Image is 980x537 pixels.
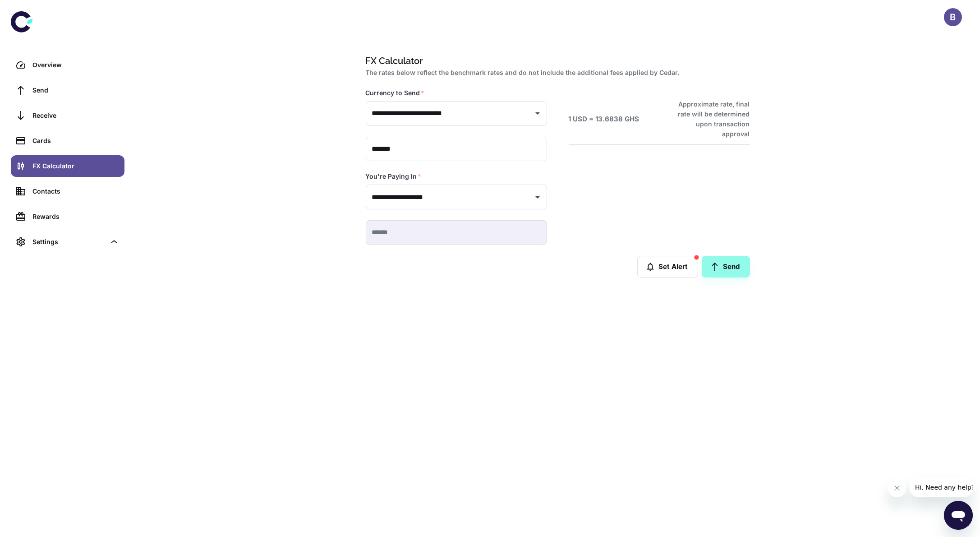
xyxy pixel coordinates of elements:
div: Rewards [32,212,119,222]
div: Settings [32,237,106,247]
div: Settings [11,231,124,253]
h6: 1 USD = 13.6838 GHS [569,114,640,125]
iframe: Message from company [910,477,973,497]
div: Receive [32,111,119,120]
span: Hi. Need any help? [5,6,65,14]
a: Send [702,256,750,278]
button: Open [531,191,544,204]
button: Open [531,107,544,120]
a: Send [11,79,124,101]
div: Cards [32,136,119,146]
div: Contacts [32,186,119,196]
button: B [944,8,962,26]
h6: Approximate rate, final rate will be determined upon transaction approval [668,99,750,139]
button: Set Alert [637,256,698,278]
iframe: Button to launch messaging window [944,501,973,530]
h1: FX Calculator [366,54,746,68]
div: Overview [32,60,119,70]
a: Cards [11,130,124,152]
label: You're Paying In [366,172,422,181]
a: Overview [11,54,124,76]
div: Send [32,85,119,95]
a: FX Calculator [11,155,124,177]
a: Contacts [11,181,124,202]
a: Rewards [11,206,124,227]
label: Currency to Send [366,88,425,97]
div: FX Calculator [32,161,119,171]
a: Receive [11,105,124,126]
iframe: Close message [888,479,906,497]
